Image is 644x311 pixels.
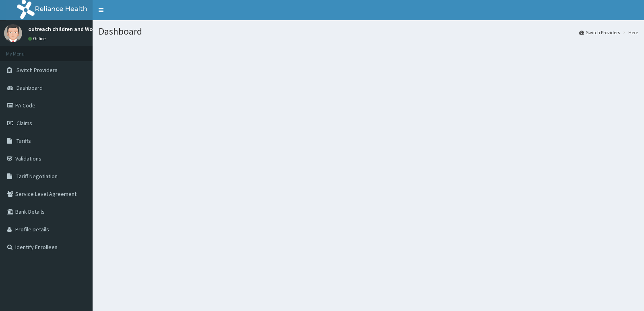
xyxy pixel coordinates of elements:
[99,26,638,37] h1: Dashboard
[17,173,58,180] span: Tariff Negotiation
[28,26,126,32] p: outreach children and Women Hospital
[28,36,47,41] a: Online
[17,66,58,74] span: Switch Providers
[621,29,638,36] li: Here
[4,24,22,42] img: User Image
[17,84,43,91] span: Dashboard
[579,29,620,36] a: Switch Providers
[17,119,32,127] span: Claims
[17,137,31,144] span: Tariffs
